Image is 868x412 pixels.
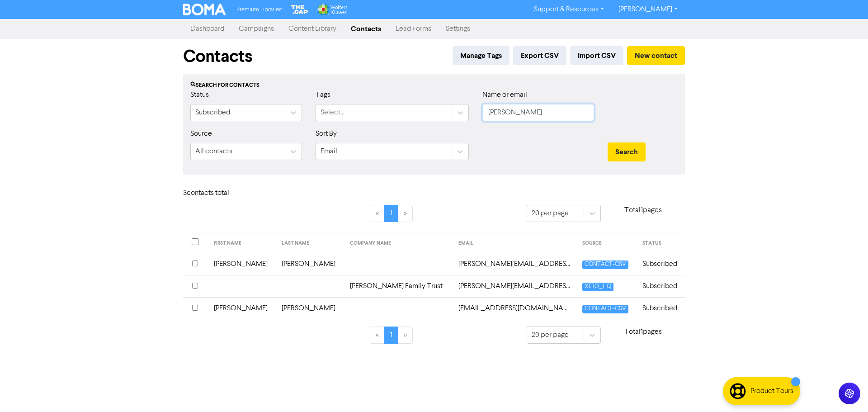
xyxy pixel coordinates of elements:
h6: 3 contact s total [183,189,255,198]
a: Dashboard [183,20,231,38]
td: [PERSON_NAME] [276,253,344,275]
td: [PERSON_NAME] [208,253,276,275]
a: Contacts [344,20,388,38]
a: Support & Resources [527,2,611,17]
span: CONTACT-CSV [582,260,628,269]
td: jamie@thebluecottage.co.nz [453,253,576,275]
th: EMAIL [453,233,576,253]
td: Subscribed [637,275,685,297]
h1: Contacts [183,46,252,67]
td: Subscribed [637,253,685,275]
label: Source [190,128,212,139]
img: Wolters Kluwer [316,4,347,15]
td: [PERSON_NAME] [276,297,344,319]
th: COMPANY NAME [344,233,453,253]
label: Tags [316,90,330,100]
div: Subscribed [195,107,230,118]
a: Lead Forms [388,20,439,38]
button: Search [608,142,646,161]
a: Campaigns [231,20,281,38]
label: Name or email [482,90,527,100]
label: Status [190,90,209,100]
div: Select... [321,107,344,118]
div: 20 per page [532,208,569,219]
div: Email [321,146,337,157]
td: Subscribed [637,297,685,319]
a: [PERSON_NAME] [611,2,685,17]
div: All contacts [195,146,232,157]
a: Settings [439,20,477,38]
span: XERO_HQ [582,283,613,291]
td: [PERSON_NAME] Family Trust [344,275,453,297]
span: CONTACT-CSV [582,305,628,313]
img: BOMA Logo [183,4,226,15]
span: Premium Libraries: [236,7,283,13]
button: Export CSV [513,46,566,65]
button: New contact [627,46,685,65]
a: Page 1 is your current page [384,327,398,344]
a: Content Library [281,20,344,38]
div: 20 per page [532,330,569,341]
button: Import CSV [570,46,623,65]
td: jo@thebluecottage.co.nz [453,297,576,319]
th: SOURCE [577,233,637,253]
div: Search for contacts [190,81,678,90]
label: Sort By [316,128,337,139]
td: joanna@thebluecottage.co.nz [453,275,576,297]
p: Total 1 pages [601,327,685,337]
button: Manage Tags [453,46,509,65]
td: [PERSON_NAME] [208,297,276,319]
a: Page 1 is your current page [384,205,398,222]
th: LAST NAME [276,233,344,253]
th: STATUS [637,233,685,253]
iframe: Chat Widget [823,369,868,412]
p: Total 1 pages [601,205,685,216]
th: FIRST NAME [208,233,276,253]
img: The Gap [290,4,310,15]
